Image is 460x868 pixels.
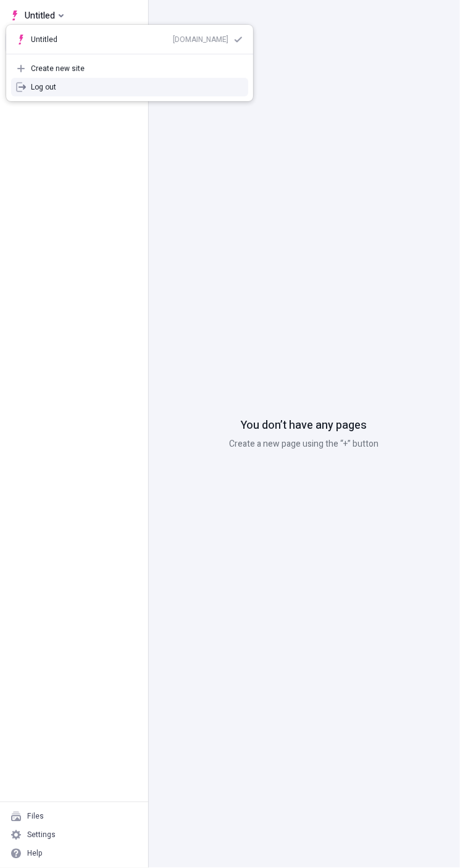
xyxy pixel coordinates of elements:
div: [DOMAIN_NAME] [173,35,228,44]
p: You don’t have any pages [241,418,367,434]
div: Suggestions [6,25,253,54]
button: Select site [5,6,69,25]
div: Settings [27,830,56,840]
div: Help [27,849,43,859]
div: Files [27,812,44,822]
div: Untitled [31,35,74,44]
span: Untitled [25,8,55,23]
p: Create a new page using the “+” button [230,437,379,451]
